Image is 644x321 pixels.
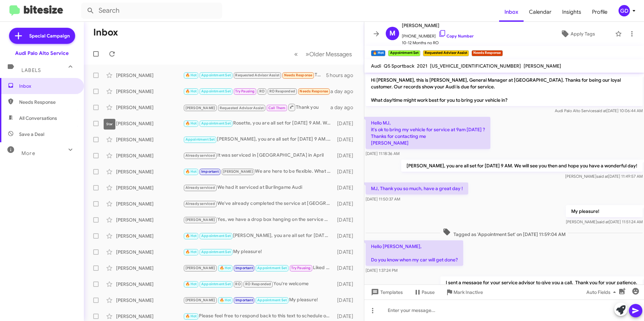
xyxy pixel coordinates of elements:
[19,115,57,122] span: All Conversations
[245,282,271,286] span: RO Responded
[401,160,643,172] p: [PERSON_NAME], you are all set for [DATE] 9 AM. We will see you then and hope you have a wonderfu...
[116,152,183,159] div: [PERSON_NAME]
[104,119,115,130] div: Star
[185,169,197,174] span: 🔥 Hot
[116,104,183,111] div: [PERSON_NAME]
[417,63,427,69] span: 2021
[183,296,334,304] div: My pleasure!
[185,185,215,190] span: Already serviced
[440,286,488,298] button: Mark Inactive
[334,297,359,304] div: [DATE]
[334,136,359,143] div: [DATE]
[334,200,359,207] div: [DATE]
[306,50,309,58] span: »
[384,63,414,69] span: Q5 Sportback
[524,63,561,69] span: [PERSON_NAME]
[366,182,468,194] p: MJ, Thank you so much, have a great day !
[201,250,231,254] span: Appointment Set
[220,298,231,302] span: 🔥 Hot
[330,88,359,95] div: a day ago
[366,240,463,266] p: Hello [PERSON_NAME], Do you know when my car will get done?
[371,63,381,69] span: Audi
[201,121,231,126] span: Appointment Set
[185,314,197,318] span: 🔥 Hot
[290,47,356,61] nav: Page navigation example
[223,169,253,174] span: [PERSON_NAME]
[116,184,183,191] div: [PERSON_NAME]
[543,28,612,40] button: Apply Tags
[201,234,231,238] span: Appointment Set
[402,39,474,46] span: 10-12 Months no RO
[116,72,183,79] div: [PERSON_NAME]
[185,89,197,93] span: 🔥 Hot
[290,47,302,61] button: Previous
[571,28,595,40] span: Apply Tags
[19,99,76,105] span: Needs Response
[596,174,608,179] span: said at
[334,249,359,255] div: [DATE]
[93,27,118,38] h1: Inbox
[220,106,264,110] span: Requested Advisor Assist
[330,104,359,111] div: a day ago
[364,286,408,298] button: Templates
[388,50,420,56] small: Appointment Set
[300,89,328,93] span: Needs Response
[408,286,440,298] button: Pause
[183,312,334,320] div: Please feel free to respond back to this text to schedule or call us at [PHONE_NUMBER] when you a...
[201,282,231,286] span: Appointment Set
[565,174,643,179] span: [PERSON_NAME] [DATE] 11:49:57 AM
[524,2,557,22] a: Calendar
[334,265,359,271] div: [DATE]
[185,266,215,270] span: [PERSON_NAME]
[613,5,637,16] button: GD
[9,28,75,44] a: Special Campaign
[269,89,295,93] span: RO Responded
[116,233,183,239] div: [PERSON_NAME]
[183,71,326,79] div: Thank you so much, I appreciate all your help.
[423,50,469,56] small: Requested Advisor Assist
[116,168,183,175] div: [PERSON_NAME]
[183,280,334,288] div: You're welcome
[21,150,35,156] span: More
[185,153,215,158] span: Already serviced
[235,282,240,286] span: RO
[371,50,385,56] small: 🔥 Hot
[116,265,183,271] div: [PERSON_NAME]
[201,73,231,77] span: Appointment Set
[183,200,334,208] div: We've already completed the service at [GEOGRAPHIC_DATA] because it's closer to [GEOGRAPHIC_DATA]
[581,286,624,298] button: Auto Fields
[334,168,359,175] div: [DATE]
[81,3,222,19] input: Search
[402,21,474,29] span: [PERSON_NAME]
[29,32,70,39] span: Special Campaign
[116,200,183,207] div: [PERSON_NAME]
[619,5,630,16] div: GD
[566,219,643,224] span: [PERSON_NAME] [DATE] 11:51:24 AM
[334,120,359,127] div: [DATE]
[116,281,183,288] div: [PERSON_NAME]
[185,218,215,222] span: [PERSON_NAME]
[440,276,643,289] p: I sent a message for your service advisor to give you a call. Thank you for your patience.
[389,28,395,39] span: M
[259,89,265,93] span: RO
[366,117,490,149] p: Hello MJ, it's ok to bring my vehicle for service at 9am [DATE] ? Thanks for contacting me [PERSO...
[284,73,313,77] span: Needs Response
[185,282,197,286] span: 🔥 Hot
[294,50,298,58] span: «
[366,74,643,106] p: Hi [PERSON_NAME], this is [PERSON_NAME], General Manager at [GEOGRAPHIC_DATA]. Thanks for being o...
[438,33,474,38] a: Copy Number
[21,67,41,73] span: Labels
[334,184,359,191] div: [DATE]
[185,137,215,142] span: Appointment Set
[453,286,483,298] span: Mark Inactive
[257,266,287,270] span: Appointment Set
[499,2,524,22] span: Inbox
[185,250,197,254] span: 🔥 Hot
[185,121,197,126] span: 🔥 Hot
[183,184,334,191] div: We had it serviced at Burlingame Audi
[366,151,399,156] span: [DATE] 11:18:36 AM
[422,286,435,298] span: Pause
[235,73,279,77] span: Requested Advisor Assist
[334,233,359,239] div: [DATE]
[587,2,613,22] span: Profile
